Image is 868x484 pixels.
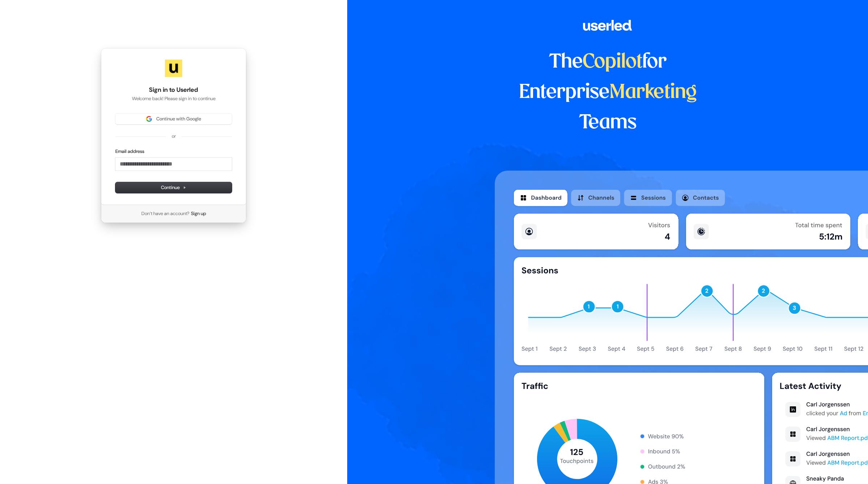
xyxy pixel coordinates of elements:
p: Welcome back! Please sign in to continue [115,95,232,102]
span: Copilot [583,53,642,72]
span: Don’t have an account? [141,210,190,217]
img: Userled [165,60,182,77]
button: Continue [115,182,232,193]
p: or [172,133,176,140]
span: Continue with Google [156,116,201,122]
span: Continue [161,184,186,191]
h1: The for Enterprise Teams [495,47,721,138]
img: Sign in with Google [146,116,152,122]
button: Sign in with GoogleContinue with Google [115,113,232,124]
a: Sign up [191,210,206,217]
span: Marketing [609,83,697,102]
h1: Sign in to Userled [115,86,232,94]
label: Email address [115,148,144,155]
